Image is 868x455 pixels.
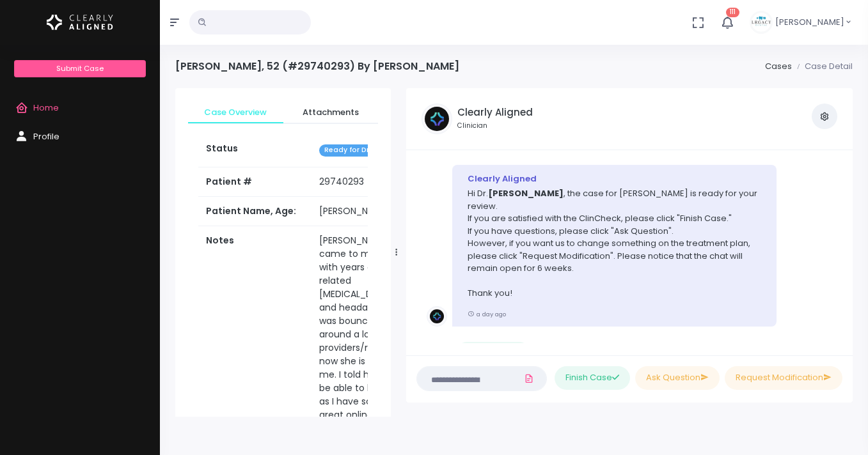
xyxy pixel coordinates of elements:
a: Cases [765,60,792,72]
small: a day ago [468,310,506,318]
span: Case Overview [198,106,273,119]
th: Patient Name, Age: [198,197,312,226]
a: Submit Case [14,60,145,77]
img: Logo Horizontal [47,9,113,36]
button: Request Modification [725,366,842,390]
th: Patient # [198,167,312,197]
th: Status [198,134,312,167]
small: Clinician [457,121,533,131]
button: Finish Case [555,366,630,390]
span: 111 [726,8,739,17]
a: Add Files [521,367,537,390]
span: Submit Case [56,63,104,73]
div: scrollable content [175,88,391,417]
p: Hi Dr. , the case for [PERSON_NAME] is ready for your review. If you are satisfied with the ClinC... [468,187,761,300]
button: Ask Question [635,366,720,390]
span: Ready for Dr. Review [319,144,403,157]
h5: Clearly Aligned [457,107,533,118]
img: Header Avatar [750,11,773,34]
span: Home [33,102,59,114]
li: Case Detail [792,60,853,73]
h4: [PERSON_NAME], 52 (#29740293) By [PERSON_NAME] [175,60,459,72]
span: Attachments [294,106,368,119]
td: 29740293 [312,167,420,197]
div: Clearly Aligned [468,173,761,185]
div: scrollable content [416,160,842,344]
b: [PERSON_NAME] [488,187,564,199]
span: Profile [33,130,59,143]
span: [PERSON_NAME] [775,16,844,29]
td: [PERSON_NAME], 52 [312,197,420,226]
